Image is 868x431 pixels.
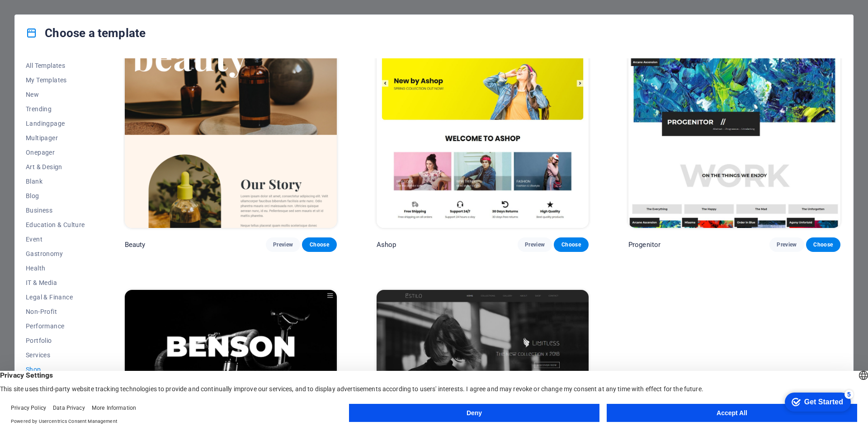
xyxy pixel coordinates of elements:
[26,221,85,228] span: Education & Culture
[26,105,85,113] span: Trending
[26,203,85,218] button: Business
[813,241,833,248] span: Choose
[26,294,85,301] span: Legal & Finance
[26,145,85,160] button: Onepager
[273,241,293,248] span: Preview
[125,32,337,227] img: Beauty
[26,207,85,214] span: Business
[26,218,85,232] button: Education & Culture
[26,290,85,304] button: Legal & Finance
[26,120,85,127] span: Landingpage
[26,62,85,69] span: All Templates
[777,241,797,248] span: Preview
[26,366,85,373] span: Shop
[26,189,85,203] button: Blog
[266,237,300,252] button: Preview
[26,337,85,344] span: Portfolio
[26,265,85,272] span: Health
[26,192,85,199] span: Blog
[26,102,85,116] button: Trending
[26,174,85,189] button: Blank
[26,232,85,246] button: Event
[26,319,85,333] button: Performance
[26,116,85,131] button: Landingpage
[26,246,85,261] button: Gastronomy
[302,237,336,252] button: Choose
[26,26,146,40] h4: Choose a template
[7,5,73,24] div: Get Started 5 items remaining, 0% complete
[26,362,85,377] button: Shop
[309,241,329,248] span: Choose
[26,275,85,290] button: IT & Media
[26,322,85,330] span: Performance
[26,76,85,84] span: My Templates
[26,236,85,243] span: Event
[26,131,85,145] button: Multipager
[26,163,85,171] span: Art & Design
[628,32,840,227] img: Progenitor
[377,240,396,249] p: Ashop
[26,348,85,362] button: Services
[27,10,66,18] div: Get Started
[26,149,85,156] span: Onepager
[561,241,581,248] span: Choose
[26,279,85,286] span: IT & Media
[26,160,85,174] button: Art & Design
[26,178,85,185] span: Blank
[26,134,85,142] span: Multipager
[769,237,804,252] button: Preview
[67,2,76,11] div: 5
[628,240,660,249] p: Progenitor
[518,237,552,252] button: Preview
[26,308,85,315] span: Non-Profit
[26,58,85,73] button: All Templates
[525,241,545,248] span: Preview
[554,237,588,252] button: Choose
[26,87,85,102] button: New
[377,32,589,227] img: Ashop
[26,351,85,359] span: Services
[806,237,840,252] button: Choose
[26,250,85,257] span: Gastronomy
[26,261,85,275] button: Health
[125,240,146,249] p: Beauty
[26,91,85,98] span: New
[26,333,85,348] button: Portfolio
[26,304,85,319] button: Non-Profit
[26,73,85,87] button: My Templates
